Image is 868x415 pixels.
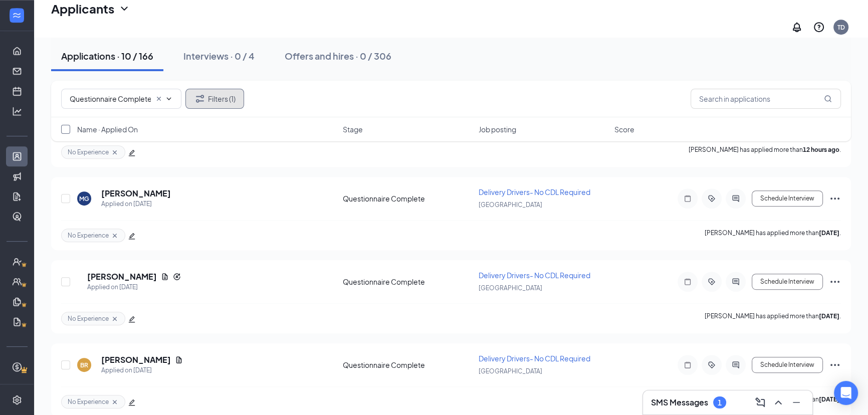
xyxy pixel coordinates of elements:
[111,315,119,323] svg: Cross
[730,361,742,369] svg: ActiveChat
[479,124,516,134] span: Job posting
[730,278,742,286] svg: ActiveChat
[770,394,786,410] button: ChevronUp
[343,277,473,287] div: Questionnaire Complete
[111,148,119,156] svg: Cross
[70,93,151,104] input: All Stages
[12,395,22,405] svg: Settings
[165,95,173,103] svg: ChevronDown
[682,278,694,286] svg: Note
[691,89,841,109] input: Search in applications
[614,124,634,134] span: Score
[77,124,138,134] span: Name · Applied On
[837,23,845,32] div: TD
[819,229,839,237] b: [DATE]
[173,273,181,281] svg: Reapply
[689,145,841,159] p: [PERSON_NAME] has applied more than .
[829,276,841,288] svg: Ellipses
[706,361,718,369] svg: ActiveTag
[12,10,22,20] svg: WorkstreamLogo
[68,148,109,156] span: No Experience
[12,106,22,116] svg: Analysis
[790,396,802,408] svg: Minimize
[788,394,804,410] button: Minimize
[706,194,718,202] svg: ActiveTag
[752,190,823,206] button: Schedule Interview
[185,89,244,109] button: Filter Filters (1)
[752,394,768,410] button: ComposeMessage
[343,193,473,203] div: Questionnaire Complete
[829,192,841,204] svg: Ellipses
[479,284,542,292] span: [GEOGRAPHIC_DATA]
[68,231,109,240] span: No Experience
[772,396,784,408] svg: ChevronUp
[87,271,157,282] h5: [PERSON_NAME]
[705,312,841,325] p: [PERSON_NAME] has applied more than .
[752,357,823,373] button: Schedule Interview
[118,3,130,15] svg: ChevronDown
[829,359,841,371] svg: Ellipses
[128,149,135,156] span: edit
[68,397,109,406] span: No Experience
[80,361,88,369] div: BR
[111,398,119,406] svg: Cross
[101,188,171,199] h5: [PERSON_NAME]
[101,199,171,209] div: Applied on [DATE]
[813,21,825,33] svg: QuestionInfo
[791,21,803,33] svg: Notifications
[101,354,171,365] h5: [PERSON_NAME]
[479,354,590,363] span: Delivery Drivers- No CDL Required
[183,50,255,62] div: Interviews · 0 / 4
[194,93,206,105] svg: Filter
[819,312,839,320] b: [DATE]
[101,365,183,375] div: Applied on [DATE]
[68,314,109,323] span: No Experience
[479,187,590,196] span: Delivery Drivers- No CDL Required
[79,194,89,203] div: MG
[834,381,858,405] div: Open Intercom Messenger
[824,95,832,103] svg: MagnifyingGlass
[161,273,169,281] svg: Document
[61,50,153,62] div: Applications · 10 / 166
[651,397,708,408] h3: SMS Messages
[128,316,135,323] span: edit
[479,367,542,375] span: [GEOGRAPHIC_DATA]
[343,124,363,134] span: Stage
[730,194,742,202] svg: ActiveChat
[819,395,839,403] b: [DATE]
[718,398,722,407] div: 1
[175,356,183,364] svg: Document
[343,360,473,370] div: Questionnaire Complete
[706,278,718,286] svg: ActiveTag
[705,229,841,242] p: [PERSON_NAME] has applied more than .
[754,396,766,408] svg: ComposeMessage
[285,50,391,62] div: Offers and hires · 0 / 306
[479,271,590,280] span: Delivery Drivers- No CDL Required
[682,194,694,202] svg: Note
[682,361,694,369] svg: Note
[155,95,163,103] svg: Cross
[128,399,135,406] span: edit
[479,201,542,209] span: [GEOGRAPHIC_DATA]
[752,274,823,290] button: Schedule Interview
[111,232,119,240] svg: Cross
[87,282,181,292] div: Applied on [DATE]
[128,233,135,240] span: edit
